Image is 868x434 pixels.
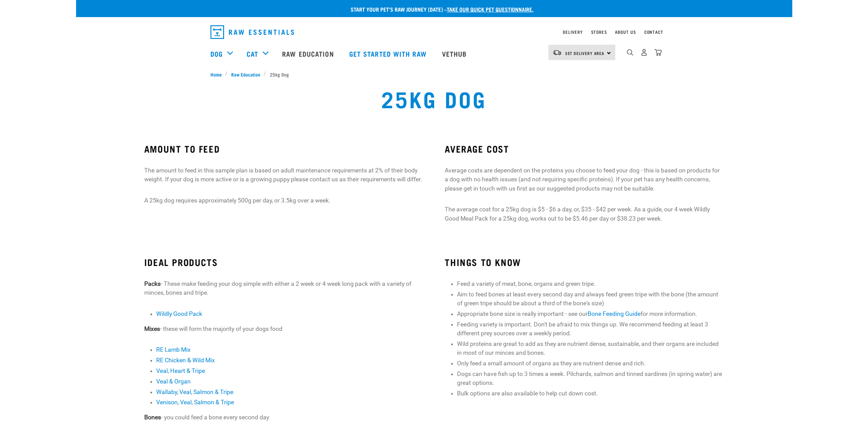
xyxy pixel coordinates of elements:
li: Only feed a small amount of organs as they are nutrient dense and rich. [457,359,724,368]
a: Raw Education [227,71,264,78]
a: Vethub [435,40,475,67]
img: Raw Essentials Logo [210,25,294,39]
h1: 25kg Dog [381,86,486,111]
span: Home [210,71,222,78]
a: Veal, Heart & Tripe [156,367,205,374]
strong: Mixes [144,325,160,332]
p: Start your pet’s raw journey [DATE] – [81,5,797,13]
p: A 25kg dog requires approximately 500g per day, or 3.5kg over a week. [144,196,423,205]
img: home-icon-1@2x.png [627,49,633,56]
a: RE Lamb Mix [156,346,191,353]
p: - you could feed a bone every second day [144,413,423,422]
img: user.png [641,49,648,56]
p: The average cost for a 25kg dog is $5 - $6 a day, or, $35 - $42 per week. As a guide, our 4 week ... [445,205,724,223]
a: Home [210,71,225,78]
a: Wildly Good Pack [156,310,202,317]
li: Dogs can have fish up to 3 times a week. Pilchards, salmon and tinned sardines (in spring water) ... [457,369,724,388]
h3: AMOUNT TO FEED [144,143,423,154]
li: Appropriate bone size is really important - see our for more information. [457,309,724,318]
a: About Us [615,31,636,33]
a: Bone Feeding Guide [588,310,641,317]
a: Raw Education [275,40,342,67]
li: Bulk options are also available to help cut down cost. [457,389,724,398]
p: - these will form the majority of your dogs food [144,324,423,333]
p: The amount to feed in this sample plan is based on adult maintenance requirements at 2% of their ... [144,166,423,184]
h3: THINGS TO KNOW [445,257,724,267]
nav: dropdown navigation [76,40,792,67]
h3: AVERAGE COST [445,143,724,154]
h3: IDEAL PRODUCTS [144,257,423,267]
p: Average costs are dependent on the proteins you choose to feed your dog - this is based on produc... [445,166,724,193]
nav: dropdown navigation [205,23,663,42]
a: RE Chicken & Wild Mix [156,357,215,364]
nav: breadcrumbs [210,71,658,78]
li: Feeding variety is important. Don't be afraid to mix things up. We recommend feeding at least 3 d... [457,320,724,338]
a: Cat [247,48,258,59]
img: van-moving.png [553,50,562,56]
li: Feed a variety of meat, bone, organs and green tripe. [457,279,724,288]
img: home-icon@2x.png [654,49,662,56]
strong: Packs [144,280,161,287]
span: Raw Education [231,71,260,78]
span: Set Delivery Area [565,52,605,54]
p: - These make feeding your dog simple with either a 2 week or 4 week long pack with a variety of m... [144,279,423,297]
a: Wallaby, Veal, Salmon & Tripe [156,389,233,395]
li: Wild proteins are great to add as they are nutrient dense, sustainable, and their organs are incl... [457,339,724,358]
a: Contact [644,31,663,33]
a: Venison, Veal, Salmon & Tripe [156,399,234,406]
a: Dog [210,48,223,59]
a: take our quick pet questionnaire. [447,8,533,11]
a: Delivery [563,31,583,33]
li: Aim to feed bones at least every second day and always feed green tripe with the bone (the amount... [457,290,724,308]
a: Stores [591,31,607,33]
a: Get started with Raw [342,40,435,67]
strong: Bones [144,414,161,421]
a: Veal & Organ [156,378,191,385]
